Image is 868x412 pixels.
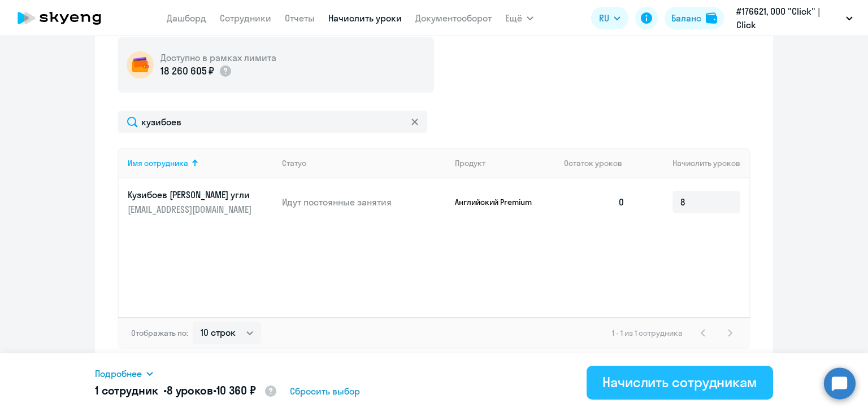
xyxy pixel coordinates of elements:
[167,12,206,24] a: Дашборд
[731,5,858,32] button: #176621, ООО "Click" | Click
[634,148,749,178] th: Начислить уроков
[118,111,427,133] input: Поиск по имени, email, продукту или статусу
[128,189,273,216] a: Кузибоев [PERSON_NAME] угли[EMAIL_ADDRESS][DOMAIN_NAME]
[671,11,701,25] div: Баланс
[216,383,256,397] span: 10 360 ₽
[95,367,142,380] span: Подробнее
[612,328,683,338] span: 1 - 1 из 1 сотрудника
[555,178,634,226] td: 0
[591,7,628,29] button: RU
[160,64,214,78] p: 18 260 605 ₽
[736,5,841,32] p: #176621, ООО "Click" | Click
[328,12,402,24] a: Начислить уроки
[455,158,555,168] div: Продукт
[505,7,533,29] button: Ещё
[282,158,306,168] div: Статус
[455,197,540,207] p: Английский Premium
[706,12,717,24] img: balance
[415,12,492,24] a: Документооборот
[665,7,724,29] button: Балансbalance
[290,384,360,398] span: Сбросить выбор
[505,11,522,25] span: Ещё
[282,158,446,168] div: Статус
[564,158,634,168] div: Остаток уроков
[128,189,254,201] p: Кузибоев [PERSON_NAME] угли
[167,383,213,397] span: 8 уроков
[95,383,277,400] h5: 1 сотрудник • •
[564,158,622,168] span: Остаток уроков
[128,203,254,216] p: [EMAIL_ADDRESS][DOMAIN_NAME]
[587,366,773,400] button: Начислить сотрудникам
[127,51,154,78] img: wallet-circle.png
[128,158,273,168] div: Имя сотрудника
[602,373,757,391] div: Начислить сотрудникам
[131,328,188,338] span: Отображать по:
[455,158,485,168] div: Продукт
[128,158,188,168] div: Имя сотрудника
[160,51,276,64] h5: Доступно в рамках лимита
[282,196,446,208] p: Идут постоянные занятия
[285,12,315,24] a: Отчеты
[599,11,609,25] span: RU
[220,12,271,24] a: Сотрудники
